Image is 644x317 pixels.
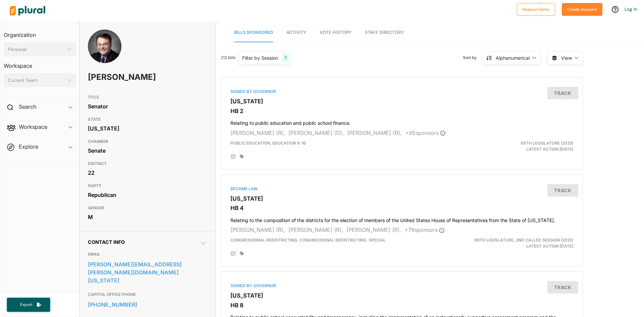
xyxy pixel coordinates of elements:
[547,87,578,99] button: Track
[88,146,207,156] div: Senate
[88,204,207,212] h3: GENDER
[15,302,37,308] span: Export
[286,30,306,35] span: Activity
[405,226,444,233] span: + 79 sponsor s
[230,129,285,136] span: [PERSON_NAME] (R),
[242,54,278,61] div: Filter by Session
[474,237,573,243] span: 89th Legislature, 2nd Called Session (2025)
[240,154,244,159] div: Add tags
[562,3,602,16] button: Create Account
[88,239,125,245] span: Contact Info
[521,141,573,146] span: 89th Legislature (2025)
[625,6,637,12] a: Log In
[547,184,578,197] button: Track
[88,259,207,285] a: [PERSON_NAME][EMAIL_ADDRESS][PERSON_NAME][DOMAIN_NAME][US_STATE]
[562,5,602,12] a: Create Account
[221,55,235,61] span: 212 bills
[8,46,65,53] div: Personal
[286,23,306,42] a: Activity
[88,290,207,299] h3: CAPITOL OFFICE PHONE
[230,205,573,211] h3: HB 4
[320,23,352,42] a: Vote History
[288,129,344,136] span: [PERSON_NAME] (D),
[240,251,244,256] div: Add tags
[230,117,573,126] h4: Relating to public education and public school finance.
[288,226,343,233] span: [PERSON_NAME] (R),
[88,300,207,310] a: [PHONE_NUMBER]
[365,23,404,42] a: Staff Directory
[234,30,273,35] span: Bills Sponsored
[88,30,121,74] img: Headshot of Brian Birdwell
[88,67,159,87] h1: [PERSON_NAME]
[230,283,573,289] div: Signed by Governor
[230,141,306,146] span: Public Education, Education K-16
[88,115,207,123] h3: STATE
[8,77,65,84] div: Current Team
[88,190,207,200] div: Republican
[88,160,207,168] h3: DISTRICT
[230,292,573,299] h3: [US_STATE]
[517,3,555,16] button: Request Demo
[88,93,207,101] h3: TITLE
[19,103,36,110] h2: Search
[346,226,401,233] span: [PERSON_NAME] (R),
[4,25,76,40] h3: Organization
[547,281,578,294] button: Track
[230,186,573,192] div: Became Law
[282,53,289,62] div: 1
[230,214,573,223] h4: Relating to the composition of the districts for the election of members of the United States Hou...
[234,23,273,42] a: Bills Sponsored
[463,55,482,61] span: Sort by
[230,154,236,160] div: Add Position Statement
[461,140,578,152] div: Latest Action: [DATE]
[461,237,578,249] div: Latest Action: [DATE]
[7,298,50,312] button: Export
[230,108,573,114] h3: HB 2
[517,5,555,12] a: Request Demo
[405,129,445,136] span: + 95 sponsor s
[88,101,207,111] div: Senator
[88,250,207,258] h3: EMAIL
[320,30,352,35] span: Vote History
[496,54,530,61] div: Alphanumerical
[230,251,236,257] div: Add Position Statement
[88,138,207,146] h3: CHAMBER
[561,54,572,61] span: View
[88,123,207,134] div: [US_STATE]
[230,195,573,202] h3: [US_STATE]
[230,226,285,233] span: [PERSON_NAME] (R),
[230,302,573,309] h3: HB 8
[4,56,76,71] h3: Workspace
[88,168,207,178] div: 22
[88,182,207,190] h3: PARTY
[230,89,573,95] div: Signed by Governor
[347,129,402,136] span: [PERSON_NAME] (R),
[88,212,207,222] div: M
[230,98,573,105] h3: [US_STATE]
[230,237,386,243] span: Congressional Redistricting, Congressional Redistricting, Special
